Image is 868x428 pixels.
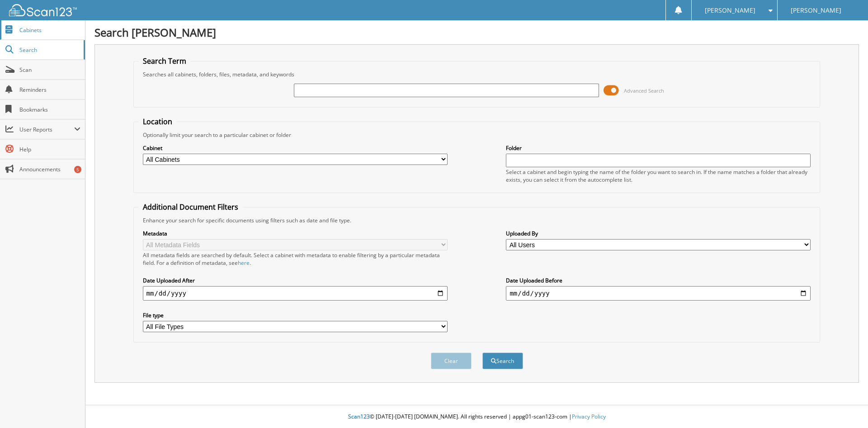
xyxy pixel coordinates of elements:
[705,8,755,13] span: [PERSON_NAME]
[19,146,80,153] span: Help
[624,87,664,94] span: Advanced Search
[791,8,841,13] span: [PERSON_NAME]
[74,166,81,173] div: 5
[19,106,80,113] span: Bookmarks
[19,165,80,173] span: Announcements
[19,26,80,34] span: Cabinets
[506,230,811,237] label: Uploaded By
[138,71,816,78] div: Searches all cabinets, folders, files, metadata, and keywords
[19,126,74,133] span: User Reports
[94,25,859,40] h1: Search [PERSON_NAME]
[138,202,243,212] legend: Additional Document Filters
[431,353,472,369] button: Clear
[143,277,448,284] label: Date Uploaded After
[348,413,370,420] span: Scan123
[138,56,191,66] legend: Search Term
[19,46,79,54] span: Search
[138,117,177,127] legend: Location
[143,286,448,301] input: start
[506,286,811,301] input: end
[143,311,448,319] label: File type
[85,406,868,428] div: © [DATE]-[DATE] [DOMAIN_NAME]. All rights reserved | appg01-scan123-com |
[9,4,77,16] img: scan123-logo-white.svg
[143,251,448,267] div: All metadata fields are searched by default. Select a cabinet with metadata to enable filtering b...
[572,413,606,420] a: Privacy Policy
[19,86,80,94] span: Reminders
[138,131,816,139] div: Optionally limit your search to a particular cabinet or folder
[482,353,523,369] button: Search
[506,168,811,183] div: Select a cabinet and begin typing the name of the folder you want to search in. If the name match...
[143,230,448,237] label: Metadata
[506,277,811,284] label: Date Uploaded Before
[19,66,80,74] span: Scan
[506,144,811,152] label: Folder
[138,216,816,224] div: Enhance your search for specific documents using filters such as date and file type.
[823,385,868,428] iframe: Chat Widget
[238,259,250,267] a: here
[143,144,448,152] label: Cabinet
